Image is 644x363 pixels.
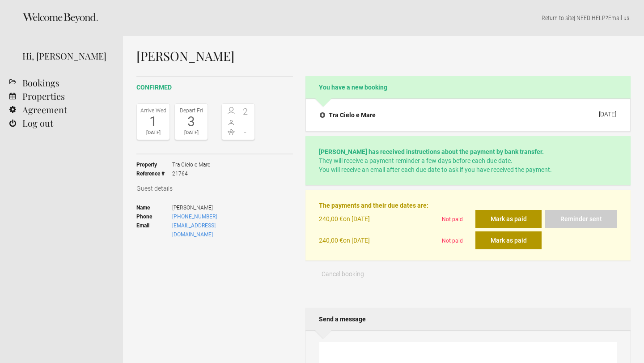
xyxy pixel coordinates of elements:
[438,210,476,231] div: Not paid
[136,13,631,22] p: | NEED HELP? .
[172,160,210,169] span: Tra Cielo e Mare
[319,202,428,209] strong: The payments and their due dates are:
[305,76,631,98] h2: You have a new booking
[136,83,293,92] h2: confirmed
[172,214,217,220] a: [PHONE_NUMBER]
[305,308,631,330] h2: Send a message
[313,106,623,124] button: Tra Cielo e Mare [DATE]
[139,128,167,137] div: [DATE]
[319,148,544,155] strong: [PERSON_NAME] has received instructions about the payment by bank transfer.
[545,210,617,228] button: Reminder sent
[320,111,376,120] h4: Tra Cielo e Mare
[177,128,205,137] div: [DATE]
[238,128,253,137] span: -
[305,265,381,283] button: Cancel booking
[238,117,253,126] span: -
[136,49,631,63] h1: [PERSON_NAME]
[172,222,216,238] a: [EMAIL_ADDRESS][DOMAIN_NAME]
[136,203,172,212] strong: Name
[608,14,629,21] a: Email us
[136,169,172,178] strong: Reference #
[139,115,167,128] div: 1
[136,212,172,221] strong: Phone
[136,184,293,193] h3: Guest details
[319,215,343,222] flynt-currency: 240,00 €
[322,270,364,278] span: Cancel booking
[475,210,542,228] button: Mark as paid
[136,160,172,169] strong: Property
[438,231,476,249] div: Not paid
[475,231,542,249] button: Mark as paid
[238,107,253,116] span: 2
[319,237,343,244] flynt-currency: 240,00 €
[319,210,438,231] div: on [DATE]
[177,106,205,115] div: Depart Fri
[172,203,255,212] span: [PERSON_NAME]
[599,111,616,118] div: [DATE]
[319,147,617,174] p: They will receive a payment reminder a few days before each due date. You will receive an email a...
[542,14,574,21] a: Return to site
[136,221,172,239] strong: Email
[22,49,110,63] div: Hi, [PERSON_NAME]
[177,115,205,128] div: 3
[172,169,210,178] span: 21764
[139,106,167,115] div: Arrive Wed
[319,231,438,249] div: on [DATE]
